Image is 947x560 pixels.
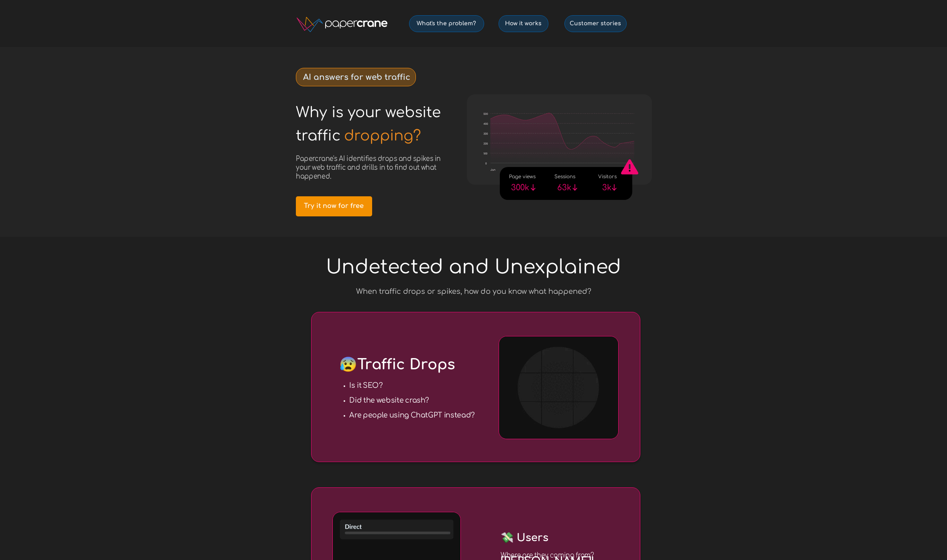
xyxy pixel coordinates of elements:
span: Undetected and Unexplained [326,257,621,278]
a: What's the problem? [409,15,484,32]
a: Try it now for free [296,196,372,216]
span: Visitors [598,174,617,179]
span: 😰 [339,356,357,373]
span: 63k [557,183,571,192]
span: Customer stories [565,20,626,27]
a: How it works [499,15,548,32]
strong: Are people using ChatGPT instead? [349,411,475,419]
span: Try it now for free [296,202,372,210]
span: Traffic Drops [339,356,455,373]
a: Customer stories [564,15,627,32]
strong: Did the website crash? [349,396,429,404]
span: Papercrane's AI identifies drops and spikes in your web traffic and drills in to find out what ha... [296,155,441,180]
span: What's the problem? [409,20,484,27]
span: Page views [509,174,536,179]
strong: Is it SEO? [349,381,383,389]
span: When traffic drops or spikes, how do you know what happened? [356,287,591,295]
span: traffic [296,128,340,144]
span: Sessions [554,174,575,179]
span: 3k [602,183,611,192]
strong: AI answers for web traffic [303,73,410,82]
span: 300k [511,183,529,192]
span: Why is your website [296,104,441,120]
span: How it works [499,20,548,27]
